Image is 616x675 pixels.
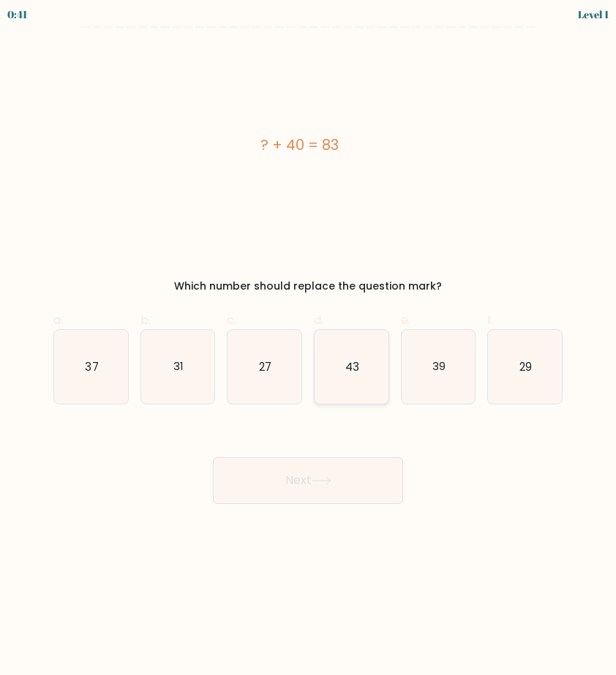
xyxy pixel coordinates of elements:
[85,358,98,374] text: 37
[53,134,545,156] div: ? + 40 = 83
[7,7,27,22] div: 0:41
[140,312,151,328] span: b.
[401,312,410,328] span: e.
[432,358,446,374] text: 39
[487,312,494,328] span: f.
[314,312,323,328] span: d.
[173,358,184,374] text: 31
[259,358,271,374] text: 27
[345,358,359,374] text: 43
[578,7,609,22] div: Level 1
[213,457,403,504] button: Next
[519,358,532,374] text: 29
[53,312,63,328] span: a.
[227,312,236,328] span: c.
[62,279,554,294] div: Which number should replace the question mark?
